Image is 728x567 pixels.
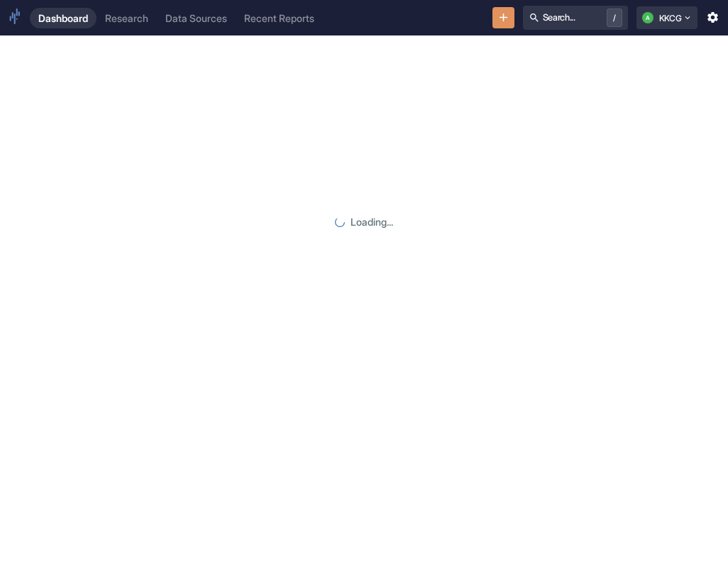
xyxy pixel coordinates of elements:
[523,6,628,30] button: Search.../
[492,7,514,29] button: New Resource
[96,8,157,28] a: Research
[236,8,323,28] a: Recent Reports
[642,12,653,23] div: A
[165,12,227,24] div: Data Sources
[351,214,393,229] p: Loading...
[38,12,88,24] div: Dashboard
[105,12,148,24] div: Research
[30,8,96,28] a: Dashboard
[244,12,314,24] div: Recent Reports
[157,8,236,28] a: Data Sources
[636,6,697,29] button: AKKCG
